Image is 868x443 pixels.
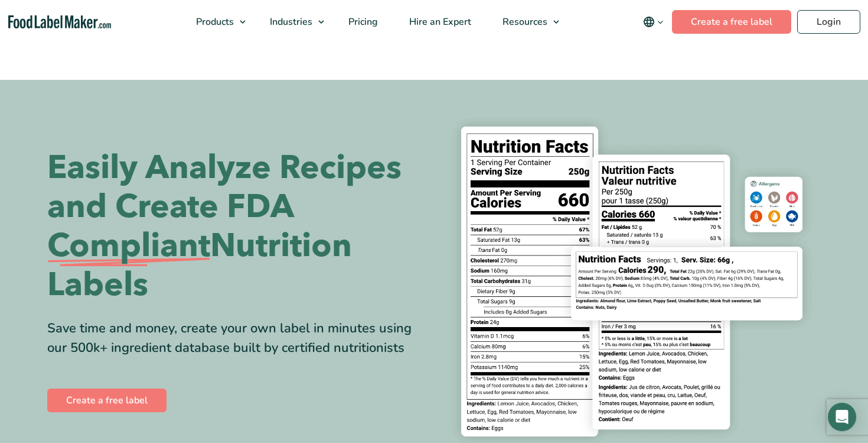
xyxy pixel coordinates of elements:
[345,15,379,28] span: Pricing
[192,15,235,28] span: Products
[828,403,856,431] div: Open Intercom Messenger
[47,227,210,266] span: Compliant
[47,319,425,358] div: Save time and money, create your own label in minutes using our 500k+ ingredient database built b...
[406,15,472,28] span: Hire an Expert
[47,148,425,305] h1: Easily Analyze Recipes and Create FDA Nutrition Labels
[47,389,167,412] a: Create a free label
[797,10,860,34] a: Login
[266,15,314,28] span: Industries
[672,10,791,34] a: Create a free label
[499,15,549,28] span: Resources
